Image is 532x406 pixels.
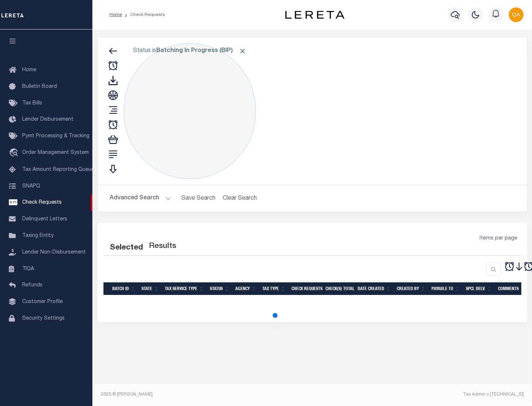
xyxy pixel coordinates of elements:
[323,282,355,295] th: Check(s) Total
[110,242,143,254] div: Selected
[22,200,62,205] span: Check Requests
[22,167,94,172] span: Tax Amount Reporting Queue
[22,84,57,89] span: Bulletin Board
[22,217,67,222] span: Delinquent Letters
[109,282,139,295] th: Batch Id
[480,235,517,243] span: Items per page
[22,316,65,321] span: Security Settings
[259,282,289,295] th: Tax Type
[22,283,42,288] span: Refunds
[22,68,36,73] span: Home
[156,48,246,54] b: Batching In Progress (BIP)
[177,191,220,206] button: Save Search
[162,282,207,295] th: Tax Service Type
[122,11,165,18] li: Check Requests
[495,282,528,295] th: Comments
[22,101,42,106] span: Tax Bills
[124,43,256,179] div: Click to Edit
[239,47,246,55] span: Click to Remove
[109,13,122,17] a: Home
[22,183,40,189] span: SNAPQ
[22,250,86,255] span: Lender Non-Disbursement
[509,7,524,22] img: svg+xml;base64,PHN2ZyB4bWxucz0iaHR0cDovL3d3dy53My5vcmcvMjAwMC9zdmciIHBvaW50ZXItZXZlbnRzPSJub25lIi...
[220,191,260,206] button: Clear Search
[22,266,34,271] span: TIQA
[22,299,63,304] span: Customer Profile
[394,282,429,295] th: Created By
[22,117,74,122] span: Lender Disbursement
[22,150,89,155] span: Order Management System
[429,282,463,295] th: Payable To
[285,11,344,19] img: logo-dark.svg
[110,191,171,206] button: Advanced Search
[289,282,323,295] th: Check Requests
[149,241,176,252] label: Results
[207,282,232,295] th: Status
[95,391,313,398] div: 2025 © [PERSON_NAME].
[232,282,259,295] th: Agency
[22,233,54,238] span: Taxing Entity
[9,148,21,158] i: travel_explore
[463,282,495,295] th: Spcl Delv.
[22,134,89,139] span: Pymt Processing & Tracking
[318,391,524,398] div: Tax Admin v.[TECHNICAL_ID]
[355,282,394,295] th: Date Created
[139,282,162,295] th: State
